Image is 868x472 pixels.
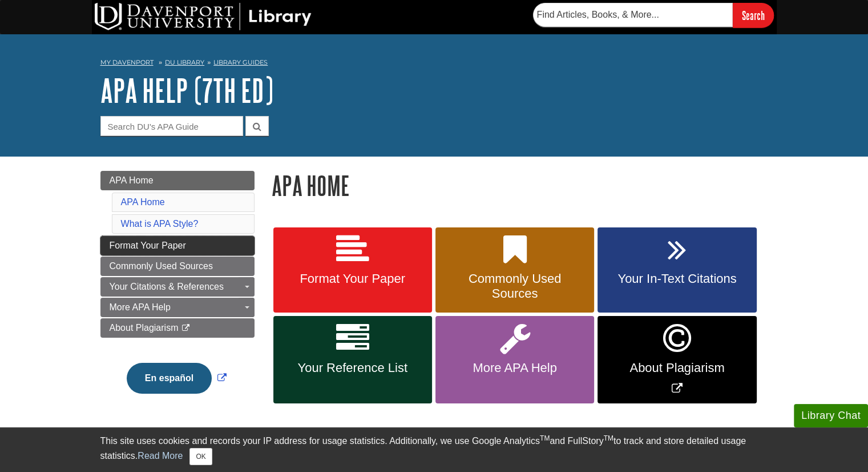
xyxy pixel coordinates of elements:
[533,3,774,27] form: Searches DU Library's articles, books, and more
[165,58,204,66] a: DU Library
[100,257,255,276] a: Commonly Used Sources
[100,236,255,255] a: Format Your Paper
[100,318,255,338] a: About Plagiarism
[110,241,186,250] span: Format Your Paper
[794,404,868,427] button: Library Chat
[435,316,594,403] a: More APA Help
[110,302,171,312] span: More APA Help
[100,55,768,73] nav: breadcrumb
[100,116,243,136] input: Search DU's APA Guide
[110,175,154,185] span: APA Home
[606,361,748,375] span: About Plagiarism
[181,325,191,332] i: This link opens in a new window
[597,227,756,313] a: Your In-Text Citations
[100,58,154,67] a: My Davenport
[540,434,550,442] sup: TM
[213,58,268,66] a: Library Guides
[604,434,613,442] sup: TM
[121,197,165,207] a: APA Home
[100,277,255,297] a: Your Citations & References
[282,271,423,286] span: Format Your Paper
[110,261,213,271] span: Commonly Used Sources
[189,448,212,465] button: Close
[272,171,768,200] h1: APA Home
[110,323,179,333] span: About Plagiarism
[282,361,423,375] span: Your Reference List
[100,434,768,465] div: This site uses cookies and records your IP address for usage statistics. Additionally, we use Goo...
[95,3,312,30] img: DU Library
[100,171,255,190] a: APA Home
[100,171,255,413] div: Guide Page Menu
[100,73,273,108] a: APA Help (7th Ed)
[444,271,586,301] span: Commonly Used Sources
[138,451,183,461] a: Read More
[733,3,774,27] input: Search
[533,3,733,27] input: Find Articles, Books, & More...
[273,316,432,403] a: Your Reference List
[444,361,586,375] span: More APA Help
[121,219,199,229] a: What is APA Style?
[273,227,432,313] a: Format Your Paper
[435,227,594,313] a: Commonly Used Sources
[597,316,756,403] a: Link opens in new window
[127,363,212,394] button: En español
[606,271,748,286] span: Your In-Text Citations
[110,282,224,291] span: Your Citations & References
[124,373,229,383] a: Link opens in new window
[100,298,255,317] a: More APA Help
